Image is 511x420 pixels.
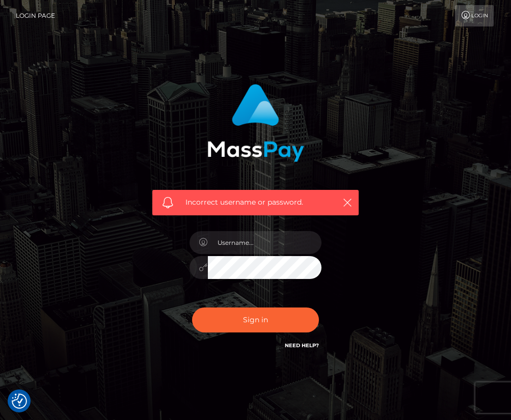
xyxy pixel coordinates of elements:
[12,394,27,409] img: Revisit consent button
[12,394,27,409] button: Consent Preferences
[16,5,55,26] a: Login Page
[285,342,319,349] a: Need Help?
[192,307,319,332] button: Sign in
[185,197,331,208] span: Incorrect username or password.
[455,5,494,26] a: Login
[207,84,304,162] img: MassPay Login
[208,231,322,254] input: Username...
